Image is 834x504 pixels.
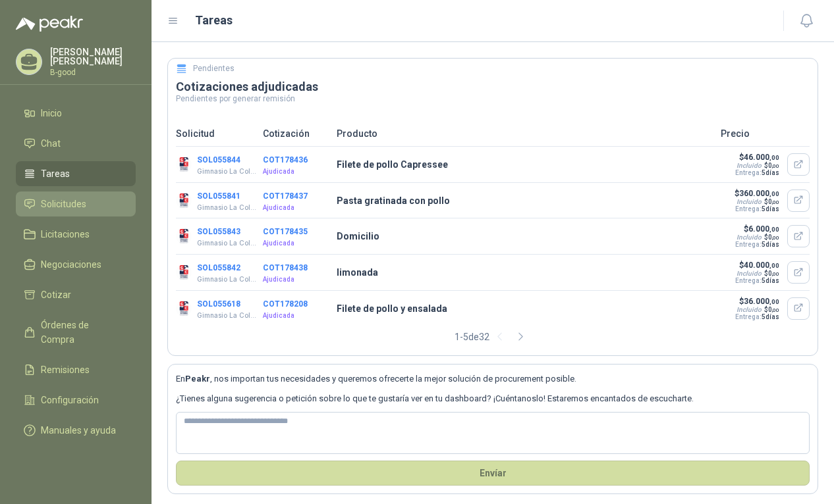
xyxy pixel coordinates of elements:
[768,162,779,169] span: 0
[337,126,713,141] p: Producto
[41,106,62,120] span: Inicio
[197,238,257,249] p: Gimnasio La Colina
[176,95,810,103] p: Pendientes por generar remisión
[737,198,762,205] div: Incluido
[768,234,779,241] span: 0
[744,297,779,306] span: 36.000
[769,190,779,197] span: ,00
[762,205,779,213] span: 5 días
[263,311,329,321] p: Ajudicada
[739,189,779,198] span: 360.000
[16,131,136,156] a: Chat
[762,277,779,284] span: 5 días
[16,222,136,247] a: Licitaciones
[737,234,762,241] div: Incluido
[176,126,255,141] p: Solicitud
[176,79,810,95] h3: Cotizaciones adjudicadas
[195,11,233,30] h1: Tareas
[41,197,86,211] span: Solicitudes
[176,228,192,244] img: Company Logo
[762,169,779,176] span: 5 días
[41,166,70,181] span: Tareas
[41,423,116,438] span: Manuales y ayuda
[176,392,810,405] p: ¿Tienes alguna sugerencia o petición sobre lo que te gustaría ver en tu dashboard? ¡Cuéntanoslo! ...
[176,372,810,386] p: En , nos importan tus necesidades y queremos ofrecerte la mejor solución de procurement posible.
[16,313,136,352] a: Órdenes de Compra
[16,101,136,126] a: Inicio
[263,166,329,177] p: Ajudicada
[16,388,136,413] a: Configuración
[197,191,240,201] button: SOL055841
[197,203,257,213] p: Gimnasio La Colina
[263,274,329,285] p: Ajudicada
[16,418,136,443] a: Manuales y ayuda
[185,374,210,384] b: Peakr
[41,136,61,151] span: Chat
[769,262,779,269] span: ,00
[734,205,779,213] p: Entrega:
[41,257,101,272] span: Negociaciones
[176,157,192,172] img: Company Logo
[337,157,713,172] p: Filete de pollo Capressee
[16,191,136,216] a: Solicitudes
[768,198,779,205] span: 0
[41,227,90,241] span: Licitaciones
[176,301,192,316] img: Company Logo
[748,224,779,234] span: 6.000
[16,357,136,382] a: Remisiones
[197,263,240,272] button: SOL055842
[455,326,532,347] div: 1 - 5 de 32
[762,313,779,320] span: 5 días
[197,227,240,236] button: SOL055843
[764,198,779,205] span: $
[337,265,713,280] p: limonada
[197,311,257,321] p: Gimnasio La Colina
[734,153,779,162] p: $
[197,299,240,309] button: SOL055618
[197,155,240,164] button: SOL055844
[768,270,779,277] span: 0
[737,162,762,169] div: Incluido
[768,306,779,313] span: 0
[734,313,779,320] p: Entrega:
[764,270,779,277] span: $
[50,68,136,76] p: B-good
[734,297,779,306] p: $
[337,193,713,208] p: Pasta gratinada con pollo
[41,318,123,347] span: Órdenes de Compra
[772,163,779,169] span: ,00
[263,126,329,141] p: Cotización
[721,126,810,141] p: Precio
[263,263,308,272] button: COT178438
[737,306,762,313] div: Incluido
[772,307,779,313] span: ,00
[734,277,779,284] p: Entrega:
[744,153,779,162] span: 46.000
[16,282,136,307] a: Cotizar
[263,203,329,213] p: Ajudicada
[744,261,779,270] span: 40.000
[734,241,779,248] p: Entrega:
[337,229,713,243] p: Domicilio
[263,227,308,236] button: COT178435
[764,306,779,313] span: $
[772,271,779,277] span: ,00
[734,224,779,234] p: $
[41,363,90,377] span: Remisiones
[41,288,71,302] span: Cotizar
[41,393,99,407] span: Configuración
[764,162,779,169] span: $
[263,191,308,201] button: COT178437
[16,252,136,277] a: Negociaciones
[176,461,810,486] button: Envíar
[197,166,257,177] p: Gimnasio La Colina
[263,299,308,309] button: COT178208
[762,241,779,248] span: 5 días
[764,234,779,241] span: $
[263,155,308,164] button: COT178436
[734,169,779,176] p: Entrega:
[769,226,779,233] span: ,00
[176,265,192,280] img: Company Logo
[737,270,762,277] div: Incluido
[734,189,779,198] p: $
